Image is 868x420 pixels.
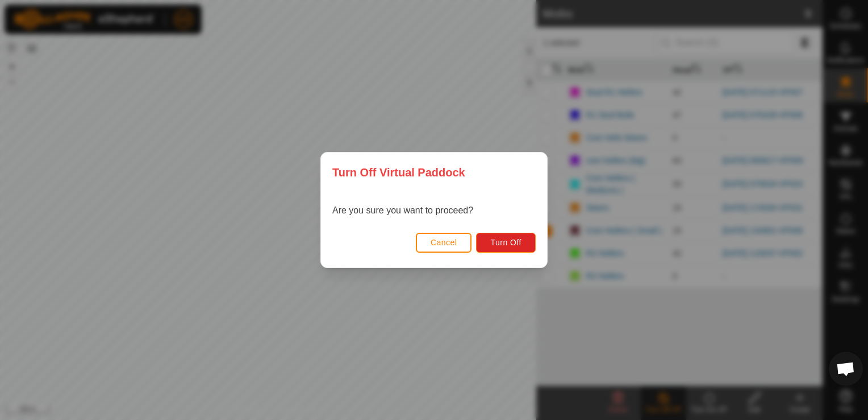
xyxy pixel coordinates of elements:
button: Cancel [416,233,472,253]
div: Open chat [829,352,863,386]
span: Turn Off Virtual Paddock [332,164,465,181]
p: Are you sure you want to proceed? [332,204,473,217]
span: Turn Off [490,238,521,247]
button: Turn Off [476,233,536,253]
span: Cancel [431,238,457,247]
